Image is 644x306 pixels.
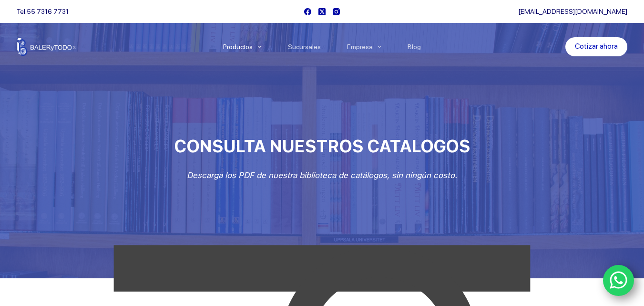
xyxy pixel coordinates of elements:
[210,23,434,71] nav: Menu Principal
[518,8,627,15] a: [EMAIL_ADDRESS][DOMAIN_NAME]
[603,265,634,296] a: WhatsApp
[565,37,627,56] a: Cotizar ahora
[318,8,326,15] a: X (Twitter)
[17,38,76,56] img: Balerytodo
[17,8,69,15] span: Tel.
[27,8,69,15] a: 55 7316 7731
[304,8,311,15] a: Facebook
[333,8,340,15] a: Instagram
